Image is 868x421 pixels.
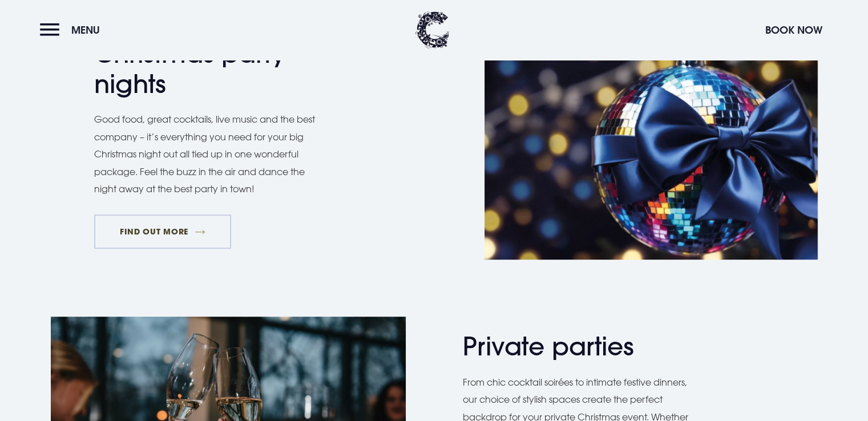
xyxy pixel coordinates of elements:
h2: Private parties [463,331,685,362]
p: Good food, great cocktails, live music and the best company – it’s everything you need for your b... [94,111,328,197]
img: Clandeboye Lodge [415,11,450,48]
img: Hotel Christmas in Northern Ireland [485,38,818,260]
a: FIND OUT MORE [94,214,232,249]
button: Menu [40,18,106,42]
h2: Christmas party nights [94,39,317,99]
span: Menu [71,23,100,37]
button: Book Now [760,18,828,42]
